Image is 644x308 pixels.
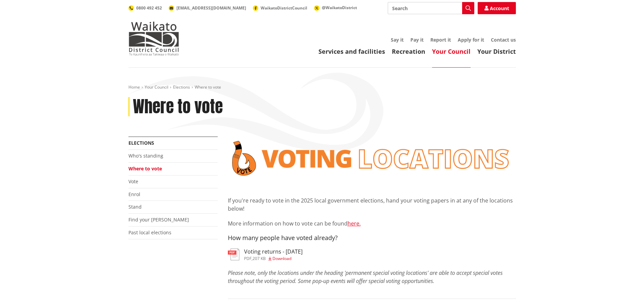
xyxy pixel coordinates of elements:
a: Find your [PERSON_NAME] [128,216,189,223]
a: Stand [128,204,142,210]
a: Enrol [128,191,140,197]
div: , [244,257,303,261]
p: More information on how to vote can be found [228,219,516,228]
span: 0800 492 452 [136,5,162,11]
a: Report it [430,37,451,43]
a: @WaikatoDistrict [314,5,357,10]
p: If you're ready to vote in the 2025 local government elections, hand your voting papers in at any... [228,196,516,213]
a: [EMAIL_ADDRESS][DOMAIN_NAME] [169,5,246,11]
a: Recreation [392,47,425,55]
span: @WaikatoDistrict [322,5,357,10]
span: [EMAIL_ADDRESS][DOMAIN_NAME] [176,5,246,11]
a: Say it [391,37,404,43]
a: WaikatoDistrictCouncil [253,5,307,11]
a: Elections [128,140,154,146]
span: pdf [244,256,252,261]
a: Where to vote [128,165,162,172]
a: Contact us [491,37,516,43]
a: Home [128,84,140,90]
a: Who's standing [128,152,163,159]
h1: Where to vote [133,97,223,117]
span: WaikatoDistrictCouncil [261,5,307,11]
a: Your District [477,47,516,55]
a: Vote [128,178,138,185]
em: Please note, only the locations under the heading 'permanent special voting locations' are able t... [228,269,503,285]
a: Voting returns - [DATE] pdf,207 KB Download [228,248,303,261]
a: Pay it [410,37,424,43]
span: Download [272,256,291,261]
a: Elections [173,84,190,90]
img: document-pdf.svg [228,248,239,260]
a: Services and facilities [318,47,385,55]
nav: breadcrumb [128,85,516,90]
h4: How many people have voted already? [228,234,516,242]
input: Search input [388,2,474,14]
img: Waikato District Council - Te Kaunihera aa Takiwaa o Waikato [128,22,179,55]
a: Your Council [145,84,168,90]
a: 0800 492 452 [128,5,162,11]
a: Your Council [432,47,471,55]
span: Where to vote [195,84,221,90]
a: here. [348,220,361,227]
a: Apply for it [458,37,484,43]
span: 207 KB [253,256,266,261]
a: Past local elections [128,229,171,236]
a: Account [478,2,516,14]
img: voting locations banner [228,137,516,180]
h3: Voting returns - [DATE] [244,248,303,255]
